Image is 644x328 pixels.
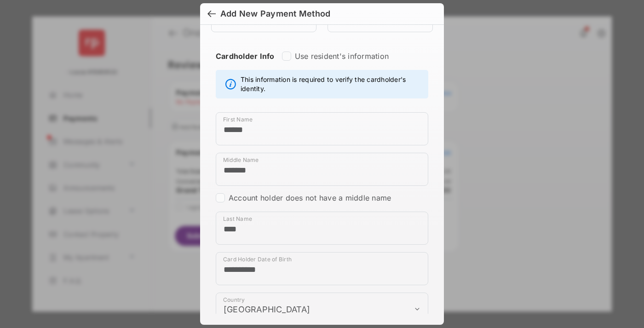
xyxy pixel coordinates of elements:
[295,52,389,61] label: Use resident's information
[220,9,330,19] div: Add New Payment Method
[229,193,391,202] label: Account holder does not have a middle name
[216,52,275,77] strong: Cardholder Info
[216,293,428,326] div: payment_method_screening[postal_addresses][country]
[241,75,423,93] span: This information is required to verify the cardholder's identity.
